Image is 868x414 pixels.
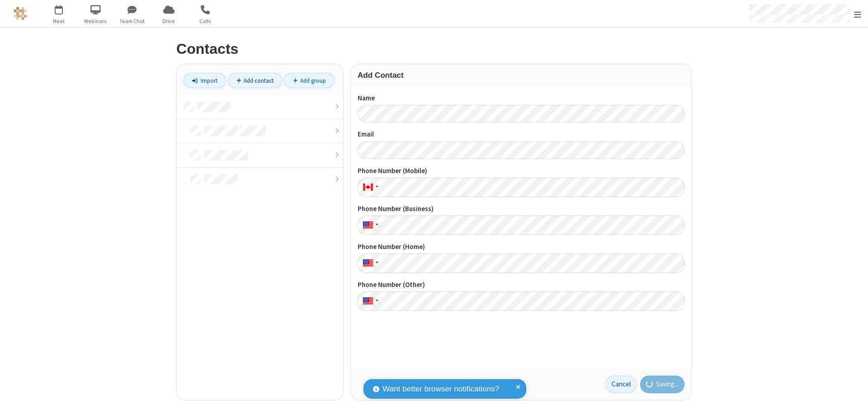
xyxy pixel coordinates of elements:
[184,73,226,88] a: Import
[115,17,149,25] span: Team Chat
[382,383,499,395] span: Want better browser notifications?
[358,166,684,176] label: Phone Number (Mobile)
[358,93,684,103] label: Name
[358,71,684,80] h3: Add Contact
[189,17,222,25] span: Calls
[358,292,381,311] div: United States: + 1
[358,216,381,235] div: United States: + 1
[358,129,684,140] label: Email
[358,280,684,290] label: Phone Number (Other)
[176,41,692,57] h2: Contacts
[640,376,685,394] button: Saving...
[284,73,335,88] a: Add group
[42,17,76,25] span: Meet
[14,7,27,20] img: QA Selenium DO NOT DELETE OR CHANGE
[228,73,283,88] a: Add contact
[358,254,381,273] div: United States: + 1
[79,17,113,25] span: Webinars
[656,379,679,390] span: Saving...
[358,204,684,214] label: Phone Number (Business)
[358,178,381,197] div: Canada: + 1
[358,242,684,252] label: Phone Number (Home)
[152,17,186,25] span: Drive
[606,376,637,394] a: Cancel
